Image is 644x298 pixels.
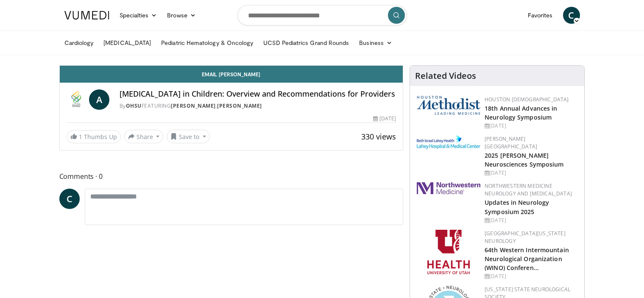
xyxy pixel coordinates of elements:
div: [DATE] [485,169,577,177]
img: e7977282-282c-4444-820d-7cc2733560fd.jpg.150x105_q85_autocrop_double_scale_upscale_version-0.2.jpg [417,135,480,149]
img: VuMedi Logo [64,11,109,19]
button: Save to [167,130,210,143]
button: Share [124,130,164,143]
img: f6362829-b0a3-407d-a044-59546adfd345.png.150x105_q85_autocrop_double_scale_upscale_version-0.2.png [427,230,470,274]
a: C [563,7,580,24]
div: [DATE] [485,122,577,130]
a: Northwestern Medicine Neurology and [MEDICAL_DATA] [485,182,572,197]
a: UCSD Pediatrics Grand Rounds [258,34,354,51]
a: [GEOGRAPHIC_DATA][US_STATE] Neurology [485,230,566,245]
a: Updates in Neurology Symposium 2025 [485,198,549,215]
a: [PERSON_NAME] [217,102,262,109]
div: By FEATURING , [120,102,396,110]
div: [DATE] [373,115,396,123]
img: 5e4488cc-e109-4a4e-9fd9-73bb9237ee91.png.150x105_q85_autocrop_double_scale_upscale_version-0.2.png [417,96,480,115]
a: A [89,89,109,110]
a: Browse [162,7,201,24]
img: OHSU [67,89,86,110]
span: Comments 0 [59,171,404,182]
a: Favorites [523,7,558,24]
h4: Related Videos [415,71,476,81]
span: 1 [79,133,82,141]
a: C [59,189,80,209]
a: [PERSON_NAME] [171,102,216,109]
a: Pediatric Hematology & Oncology [156,34,258,51]
input: Search topics, interventions [237,5,407,25]
a: 18th Annual Advances in Neurology Symposium [485,104,557,121]
div: [DATE] [485,217,577,224]
a: [MEDICAL_DATA] [98,34,156,51]
a: OHSU [126,102,142,109]
img: 2a462fb6-9365-492a-ac79-3166a6f924d8.png.150x105_q85_autocrop_double_scale_upscale_version-0.2.jpg [417,182,480,194]
a: 2025 [PERSON_NAME] Neurosciences Symposium [485,151,563,168]
a: Specialties [114,7,162,24]
a: 1 Thumbs Up [67,130,121,143]
a: [PERSON_NAME][GEOGRAPHIC_DATA] [485,135,537,150]
div: [DATE] [485,273,577,280]
a: Email [PERSON_NAME] [60,66,403,83]
a: Cardiology [59,34,99,51]
a: 64th Western Intermountain Neurological Organization (WINO) Conferen… [485,246,569,272]
a: Houston [DEMOGRAPHIC_DATA] [485,96,569,103]
h4: [MEDICAL_DATA] in Children: Overview and Recommendations for Providers [120,89,396,99]
span: 330 views [361,131,396,142]
a: Business [354,34,397,51]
